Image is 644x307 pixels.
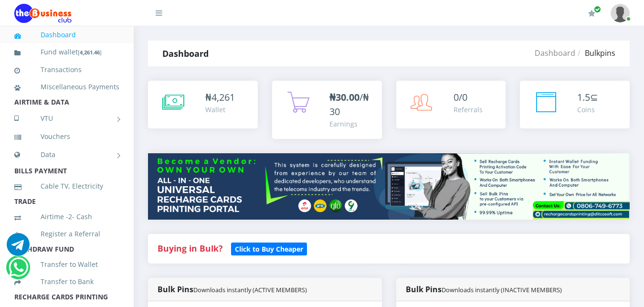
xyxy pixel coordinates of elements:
a: Register a Referral [14,223,119,245]
a: Cable TV, Electricity [14,175,119,197]
div: Earnings [329,119,372,129]
a: Chat for support [7,240,30,256]
a: Transfer to Wallet [14,254,119,275]
a: 0/0 Referrals [396,81,506,128]
small: Downloads instantly (INACTIVE MEMBERS) [442,286,562,294]
i: Renew/Upgrade Subscription [588,10,595,17]
div: ₦ [205,90,235,105]
span: 1.5 [577,91,590,104]
small: Downloads instantly (ACTIVE MEMBERS) [193,286,307,294]
a: Transfer to Bank [14,271,119,293]
a: Chat for support [9,263,28,279]
div: Wallet [205,105,235,115]
span: /₦30 [329,91,369,118]
b: Click to Buy Cheaper [235,244,303,254]
div: ⊆ [577,90,598,105]
a: ₦30.00/₦30 Earnings [272,81,382,139]
li: Bulkpins [575,47,615,59]
span: 0/0 [454,91,467,104]
strong: Bulk Pins [158,284,307,295]
a: Miscellaneous Payments [14,76,119,98]
div: Coins [577,105,598,115]
small: [ ] [78,49,102,56]
img: User [611,4,630,22]
a: Airtime -2- Cash [14,206,119,228]
span: 4,261 [211,91,235,104]
b: 4,261.46 [80,49,100,56]
span: Renew/Upgrade Subscription [594,6,601,13]
a: VTU [14,106,119,130]
a: Data [14,143,119,167]
img: multitenant_rcp.png [148,153,630,219]
a: Vouchers [14,126,119,148]
b: ₦30.00 [329,91,359,104]
img: Logo [14,4,72,23]
a: ₦4,261 Wallet [148,81,258,128]
div: Referrals [454,105,483,115]
a: Dashboard [14,24,119,46]
strong: Buying in Bulk? [158,243,222,254]
a: Click to Buy Cheaper [231,243,307,254]
a: Fund wallet[4,261.46] [14,41,119,64]
strong: Bulk Pins [406,284,562,295]
a: Dashboard [535,48,575,58]
a: Transactions [14,59,119,81]
strong: Dashboard [162,48,209,59]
